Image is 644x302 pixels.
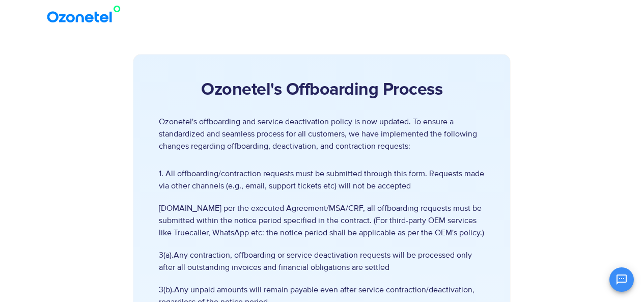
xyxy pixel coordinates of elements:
[159,168,485,192] span: 1. All offboarding/contraction requests must be submitted through this form. Requests made via ot...
[159,249,485,273] span: 3(a).Any contraction, offboarding or service deactivation requests will be processed only after a...
[159,116,485,152] p: Ozonetel's offboarding and service deactivation policy is now updated. To ensure a standardized a...
[159,202,485,239] span: [DOMAIN_NAME] per the executed Agreement/MSA/CRF, all offboarding requests must be submitted with...
[609,267,634,292] button: Open chat
[159,80,485,100] h2: Ozonetel's Offboarding Process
